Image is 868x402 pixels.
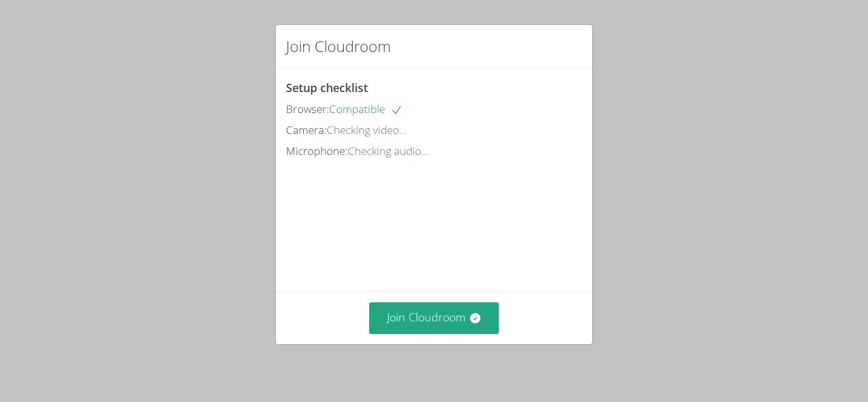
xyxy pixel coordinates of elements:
[329,102,403,116] span: Compatible
[369,302,499,333] button: Join Cloudroom
[286,80,368,95] span: Setup checklist
[327,123,407,137] span: Checking video...
[348,144,429,158] span: Checking audio...
[286,144,348,158] span: Microphone:
[286,35,391,58] h2: Join Cloudroom
[286,123,327,137] span: Camera:
[286,102,329,116] span: Browser:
